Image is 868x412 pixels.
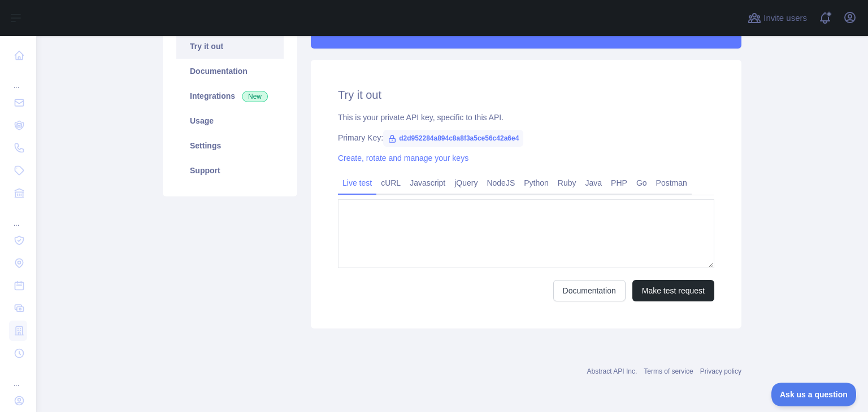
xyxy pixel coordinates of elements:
a: Python [519,174,553,192]
a: Settings [176,133,284,158]
a: NodeJS [482,174,519,192]
h2: Try it out [338,87,714,103]
iframe: Toggle Customer Support [771,383,857,406]
a: Postman [652,174,692,192]
span: New [242,91,268,102]
a: Javascript [405,174,450,192]
a: Privacy policy [700,367,741,375]
a: Try it out [176,34,284,59]
div: Primary Key: [338,132,714,143]
a: Support [176,158,284,183]
a: cURL [376,174,405,192]
div: This is your private API key, specific to this API. [338,112,714,123]
a: Integrations New [176,84,284,108]
button: Make test request [632,280,714,301]
a: Create, rotate and manage your keys [338,154,468,163]
span: Invite users [763,12,807,25]
div: ... [9,68,27,90]
a: Java [581,174,607,192]
a: Documentation [553,280,626,301]
a: PHP [606,174,632,192]
a: Abstract API Inc. [587,367,637,375]
a: jQuery [450,174,482,192]
a: Live test [338,174,376,192]
div: ... [9,205,27,228]
a: Terms of service [644,367,693,375]
button: Invite users [745,9,809,27]
span: d2d952284a894c8a8f3a5ce56c42a6e4 [383,130,523,147]
a: Ruby [553,174,581,192]
div: ... [9,366,27,388]
a: Documentation [176,59,284,84]
a: Go [632,174,652,192]
a: Usage [176,108,284,133]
